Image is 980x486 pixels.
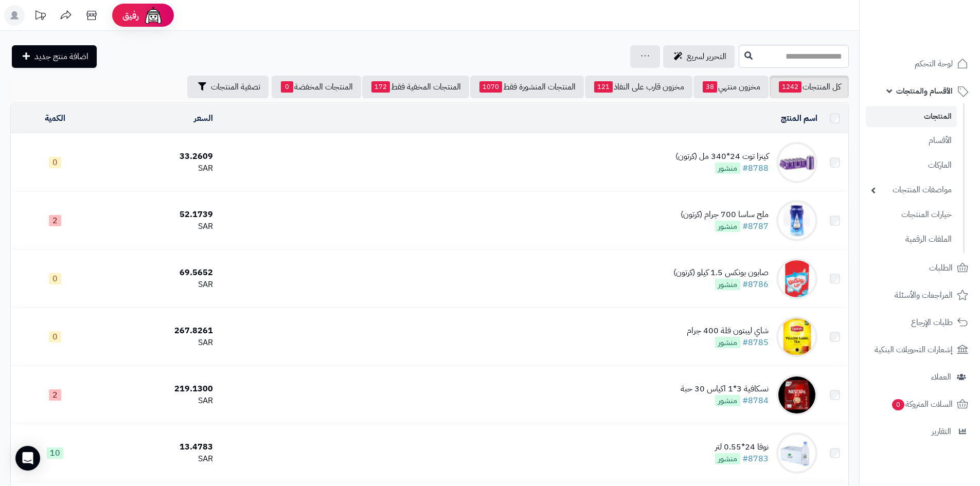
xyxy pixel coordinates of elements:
span: الطلبات [929,261,953,275]
div: SAR [103,163,212,174]
img: ai-face.png [143,5,164,26]
div: Open Intercom Messenger [15,446,40,471]
span: التحرير لسريع [687,50,726,63]
span: منشور [715,163,740,174]
a: #8783 [742,453,769,465]
img: ملح ساسا 700 جرام (كرتون) [776,200,817,241]
a: خيارات المنتجات [866,204,957,226]
div: نسكافية 3*1 اكياس 30 حبة [681,383,769,395]
a: السلات المتروكة0 [866,392,974,417]
a: اسم المنتج [781,112,817,124]
button: تصفية المنتجات [187,76,269,98]
a: التقارير [866,419,974,444]
div: 219.1300 [103,383,212,395]
span: 121 [594,81,613,93]
a: المنتجات المخفية فقط172 [362,76,469,98]
span: منشور [715,453,740,464]
span: منشور [715,395,740,406]
span: 2 [49,215,61,226]
a: المراجعات والأسئلة [866,283,974,308]
a: إشعارات التحويلات البنكية [866,337,974,362]
span: لوحة التحكم [915,57,953,71]
img: كينزا توت 24*340 مل (كرتون) [776,142,817,183]
a: الملفات الرقمية [866,228,957,250]
a: لوحة التحكم [866,51,974,76]
span: 0 [49,273,61,284]
a: العملاء [866,365,974,389]
a: التحرير لسريع [663,45,735,68]
div: SAR [103,279,212,291]
div: 267.8261 [103,325,212,337]
a: المنتجات المنشورة فقط1070 [470,76,584,98]
span: 1242 [779,81,801,93]
a: المنتجات [866,106,957,127]
img: نوفا 24*0.55 لتر [776,433,817,474]
a: طلبات الإرجاع [866,310,974,335]
a: الأقسام [866,130,957,152]
span: طلبات الإرجاع [911,315,953,330]
a: مخزون منتهي38 [693,76,769,98]
a: مواصفات المنتجات [866,179,957,201]
div: SAR [103,453,212,465]
a: #8784 [742,394,769,407]
div: صابون بونكس 1.5 كيلو (كرتون) [673,267,769,279]
img: صابون بونكس 1.5 كيلو (كرتون) [776,258,817,299]
span: العملاء [931,370,951,384]
div: كينزا توت 24*340 مل (كرتون) [675,151,769,163]
span: رفيق [122,9,139,22]
span: 1070 [479,81,502,93]
img: شاي ليبتون فلة 400 جرام [776,316,817,357]
a: الكمية [45,112,65,124]
a: السعر [194,112,213,124]
img: نسكافية 3*1 اكياس 30 حبة [776,374,817,416]
a: اضافة منتج جديد [12,45,97,68]
span: منشور [715,279,740,290]
div: 52.1739 [103,209,212,221]
a: كل المنتجات1242 [770,76,849,98]
span: 0 [892,399,904,410]
span: إشعارات التحويلات البنكية [875,343,953,357]
span: 38 [703,81,717,93]
a: #8786 [742,278,769,291]
div: ملح ساسا 700 جرام (كرتون) [681,209,769,221]
a: المنتجات المخفضة0 [272,76,361,98]
div: 69.5652 [103,267,212,279]
a: #8787 [742,220,769,232]
span: 10 [47,447,63,459]
span: التقارير [932,424,951,439]
span: 0 [49,157,61,168]
span: منشور [715,221,740,232]
div: SAR [103,221,212,232]
span: تصفية المنتجات [211,81,260,93]
div: نوفا 24*0.55 لتر [715,441,769,453]
span: منشور [715,337,740,348]
img: logo-2.png [910,27,970,49]
div: 33.2609 [103,151,212,163]
div: SAR [103,395,212,407]
span: 172 [371,81,390,93]
div: 13.4783 [103,441,212,453]
a: الماركات [866,154,957,176]
span: اضافة منتج جديد [34,50,88,63]
div: SAR [103,337,212,349]
div: شاي ليبتون فلة 400 جرام [687,325,769,337]
a: تحديثات المنصة [27,5,53,28]
a: #8785 [742,336,769,349]
span: 0 [49,331,61,343]
span: 0 [281,81,293,93]
span: المراجعات والأسئلة [895,288,953,302]
a: مخزون قارب على النفاذ121 [585,76,692,98]
a: #8788 [742,162,769,174]
span: السلات المتروكة [891,397,953,411]
a: الطلبات [866,256,974,280]
span: 2 [49,389,61,401]
span: الأقسام والمنتجات [896,84,953,98]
